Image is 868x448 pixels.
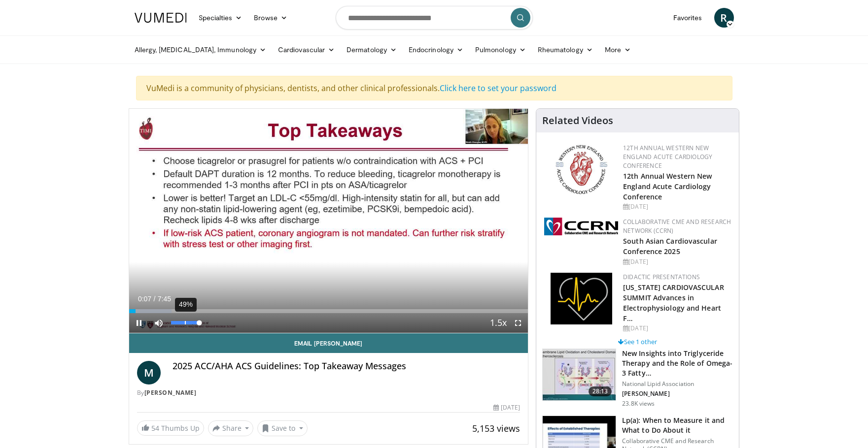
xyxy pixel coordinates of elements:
[208,420,254,436] button: Share
[129,109,528,333] video-js: Video Player
[622,380,733,388] p: National Lipid Association
[667,8,708,28] a: Favorites
[543,349,616,400] img: 45ea033d-f728-4586-a1ce-38957b05c09e.150x105_q85_crop-smart_upscale.jpg
[403,40,469,60] a: Endocrinology
[138,295,151,303] span: 0:07
[623,144,712,170] a: 12th Annual Western New England Acute Cardiology Conference
[137,420,204,436] a: 54 Thumbs Up
[129,40,273,60] a: Allergy, [MEDICAL_DATA], Immunology
[151,423,159,433] span: 54
[623,171,712,201] a: 12th Annual Western New England Acute Cardiology Conference
[493,403,520,412] div: [DATE]
[469,40,532,60] a: Pulmonology
[623,236,717,256] a: South Asian Cardiovascular Conference 2025
[714,8,734,28] a: R
[129,309,528,313] div: Progress Bar
[129,333,528,353] a: Email [PERSON_NAME]
[508,313,528,333] button: Fullscreen
[622,390,733,398] p: [PERSON_NAME]
[623,218,731,235] a: Collaborative CME and Research Network (CCRN)
[336,6,533,30] input: Search topics, interventions
[136,76,732,100] div: VuMedi is a community of physicians, dentists, and other clinical professionals.
[623,273,731,282] div: Didactic Presentations
[551,273,612,324] img: 1860aa7a-ba06-47e3-81a4-3dc728c2b4cf.png.150x105_q85_autocrop_double_scale_upscale_version-0.2.png
[257,420,308,436] button: Save to
[623,283,724,323] a: [US_STATE] CARDIOVASCULAR SUMMIT Advances in Electrophysiology and Heart F…
[171,321,199,324] div: Volume Level
[154,295,156,303] span: /
[137,388,521,397] div: By
[599,40,637,60] a: More
[137,361,161,384] a: M
[193,8,248,28] a: Specialties
[472,422,520,434] span: 5,153 views
[622,400,655,408] p: 23.8K views
[149,313,169,333] button: Mute
[144,388,197,397] a: [PERSON_NAME]
[554,144,609,195] img: 0954f259-7907-4053-a817-32a96463ecc8.png.150x105_q85_autocrop_double_scale_upscale_version-0.2.png
[589,386,612,396] span: 28:13
[341,40,403,60] a: Dermatology
[488,313,508,333] button: Playback Rate
[173,361,521,372] h4: 2025 ACC/AHA ACS Guidelines: Top Takeaway Messages
[623,202,731,211] div: [DATE]
[623,257,731,266] div: [DATE]
[532,40,599,60] a: Rheumatology
[158,295,171,303] span: 7:45
[440,83,556,94] a: Click here to set your password
[542,115,613,127] h4: Related Videos
[622,349,733,378] h3: New Insights into Triglyceride Therapy and the Role of Omega-3 Fatty…
[135,13,187,23] img: VuMedi Logo
[542,349,733,408] a: 28:13 New Insights into Triglyceride Therapy and the Role of Omega-3 Fatty… National Lipid Associ...
[272,40,341,60] a: Cardiovascular
[623,324,731,333] div: [DATE]
[544,218,618,235] img: a04ee3ba-8487-4636-b0fb-5e8d268f3737.png.150x105_q85_autocrop_double_scale_upscale_version-0.2.png
[618,337,657,346] a: See 1 other
[248,8,293,28] a: Browse
[129,313,149,333] button: Pause
[622,416,733,435] h3: Lp(a): When to Measure it and What to Do About it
